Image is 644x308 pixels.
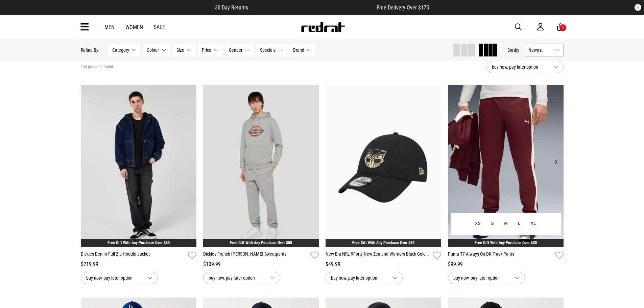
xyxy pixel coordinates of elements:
[215,4,248,11] span: 30 Day Returns
[528,47,552,53] span: Newest
[81,272,158,284] button: buy now, pay later option
[229,47,242,53] span: Gender
[451,158,460,166] button: Previous
[331,274,387,282] span: buy now, pay later option
[203,251,308,260] a: Dickies French [PERSON_NAME] Sweatpants
[486,218,499,230] button: S
[176,47,184,53] span: Size
[225,44,254,56] button: Gender
[470,218,486,230] button: XS
[173,44,195,56] button: Size
[86,274,142,282] span: buy now, pay later option
[562,25,564,30] div: 2
[108,240,170,245] a: Free Gift With Any Purchase Over $50
[203,272,280,284] button: buy now, pay later option
[143,44,170,56] button: Colour
[448,251,552,260] a: Puma T7 Always On DK Track Pants
[203,260,319,268] div: $109.99
[81,260,196,268] div: $219.99
[557,24,564,31] a: 2
[202,47,211,53] span: Price
[112,47,129,53] span: Category
[499,218,513,230] button: M
[526,218,541,230] button: XL
[513,218,525,230] button: L
[209,274,265,282] span: buy now, pay later option
[289,44,315,56] button: Brand
[515,47,519,53] span: by
[326,251,430,260] a: New Era NRL 9Forty New Zealand Warriors Black Gold Snapback Cap
[81,47,98,53] p: Refine By
[492,63,548,71] span: buy now, pay later option
[104,24,115,30] a: Men
[109,44,140,56] button: Category
[81,251,185,260] a: Dickies Denim Full Zip Hoodie Jacket
[448,85,564,247] img: Puma T7 Always On Dk Track Pants in Maroon
[475,240,537,245] a: Free Gift With Any Purchase Over $50
[125,24,143,30] a: Women
[326,260,441,268] div: $49.99
[262,4,363,11] iframe: Customer reviews powered by Trustpilot
[448,272,525,284] button: buy now, pay later option
[352,240,414,245] a: Free Gift With Any Purchase Over $50
[256,44,287,56] button: Specials
[147,47,159,53] span: Colour
[81,85,196,247] img: Dickies Denim Full Zip Hoodie Jacket in Blue
[230,240,292,245] a: Free Gift With Any Purchase Over $50
[486,61,564,73] button: buy now, pay later option
[377,4,429,11] span: Free Delivery Over $175
[552,158,560,166] button: Next
[448,260,564,268] div: $99.99
[293,47,304,53] span: Brand
[507,46,519,54] button: Sortby
[525,44,564,56] button: Newest
[453,274,509,282] span: buy now, pay later option
[203,85,319,247] img: Dickies French Terry Mapleton Sweatpants in Unknown
[326,85,441,247] img: New Era Nrl 9forty New Zealand Warriors Black Gold Snapback Cap in Black
[260,47,276,53] span: Specials
[326,272,403,284] button: buy now, pay later option
[301,22,345,32] img: Redrat logo
[154,24,165,30] a: Sale
[198,44,222,56] button: Price
[81,64,113,70] span: 135 products found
